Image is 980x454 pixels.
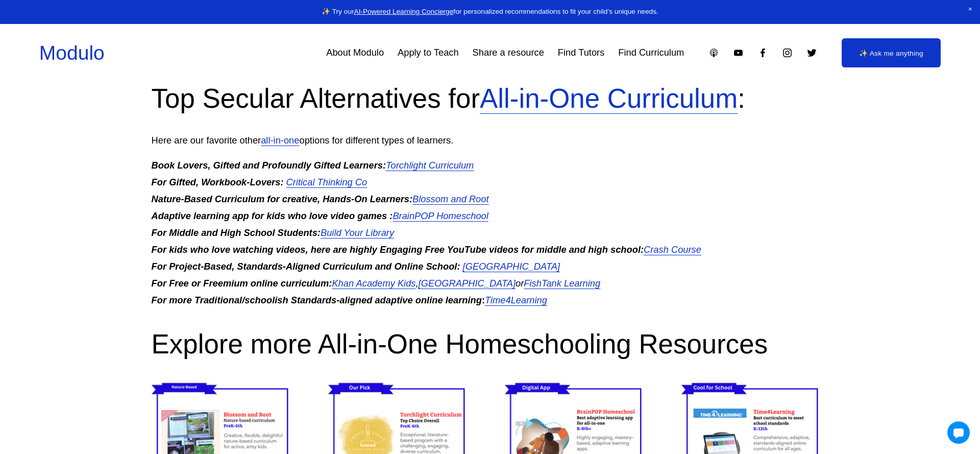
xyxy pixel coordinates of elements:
a: Find Tutors [558,44,605,63]
em: For kids who love watching videos, here are highly Engaging Free YouTube videos for middle and hi... [152,244,644,255]
a: Khan Academy Kids [332,278,415,289]
em: Nature-Based Curriculum for creative, Hands-On Learners: [152,194,412,204]
h2: Explore more All-in-One Homeschooling Resources [152,326,828,362]
a: Build Your Library [321,227,394,238]
p: Here are our favorite other options for different types of learners. [152,132,828,149]
a: Instagram [782,47,793,58]
a: Modulo [39,42,105,64]
a: BrainPOP Homeschool [393,210,488,221]
a: AI-Powered Learning Concierge [354,8,454,15]
a: ✨ Ask me anything [842,38,941,67]
a: Critical Thinking Co [286,177,367,187]
em: For more Traditional/schoolish Standards-aligned adaptive online learning [152,295,482,305]
em: For Middle and High School Students: [152,227,321,238]
a: Twitter [806,47,817,58]
a: Crash Course [644,244,701,255]
a: FishTank Learning [524,278,600,289]
em: Book Lovers, Gifted and Profoundly Gifted Learners: [152,160,386,171]
em: For Free or Freemium online curriculum: [152,278,332,289]
a: Facebook [757,47,768,58]
em: Adaptive learning app for kids who love video games : [152,210,393,221]
em: For Gifted, Workbook-Lovers: [152,177,284,187]
h2: Top Secular Alternatives for : [152,81,828,116]
a: Blossom and Root [412,194,489,204]
a: About Modulo [326,44,384,63]
a: All-in-One Curriculum [480,83,738,113]
a: Torchlight Curriculum [386,160,474,171]
a: Find Curriculum [618,44,684,63]
a: Apply to Teach [398,44,459,63]
em: , [416,278,419,289]
em: For Project-Based, Standards-Aligned Curriculum and Online School: [152,261,460,272]
a: [GEOGRAPHIC_DATA] [463,261,560,272]
a: Time4Learning [485,295,547,305]
a: all-in-one [261,135,299,146]
a: Apple Podcasts [708,47,719,58]
a: Share a resource [473,44,544,63]
a: [GEOGRAPHIC_DATA] [419,278,516,289]
em: or [516,278,524,289]
a: YouTube [733,47,744,58]
strong: : [152,295,485,305]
